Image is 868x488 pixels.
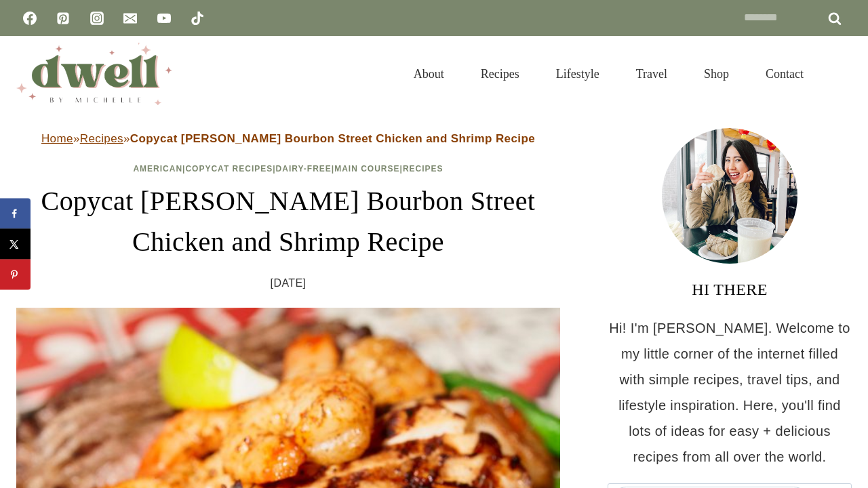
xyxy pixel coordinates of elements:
strong: Copycat [PERSON_NAME] Bourbon Street Chicken and Shrimp Recipe [130,132,535,145]
a: Shop [686,50,747,98]
span: | | | | [133,164,443,174]
a: Recipes [462,50,538,98]
nav: Primary Navigation [395,50,822,98]
a: American [133,164,182,174]
p: Hi! I'm [PERSON_NAME]. Welcome to my little corner of the internet filled with simple recipes, tr... [608,315,852,470]
button: View Search Form [829,62,852,85]
a: Copycat Recipes [185,164,273,174]
a: Home [41,132,73,145]
a: Instagram [83,5,111,32]
a: YouTube [151,5,178,32]
a: Main Course [334,164,399,174]
a: Recipes [403,164,443,174]
span: » » [41,132,535,145]
a: Recipes [80,132,123,145]
a: Dairy-Free [276,164,332,174]
a: Lifestyle [538,50,618,98]
h1: Copycat [PERSON_NAME] Bourbon Street Chicken and Shrimp Recipe [16,181,560,262]
a: TikTok [184,5,211,32]
a: Travel [618,50,686,98]
time: [DATE] [271,273,307,293]
a: Pinterest [50,5,77,32]
h3: HI THERE [608,277,852,302]
a: Contact [747,50,822,98]
a: Facebook [16,5,43,32]
img: DWELL by michelle [16,43,172,105]
a: Email [117,5,144,32]
a: About [395,50,462,98]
